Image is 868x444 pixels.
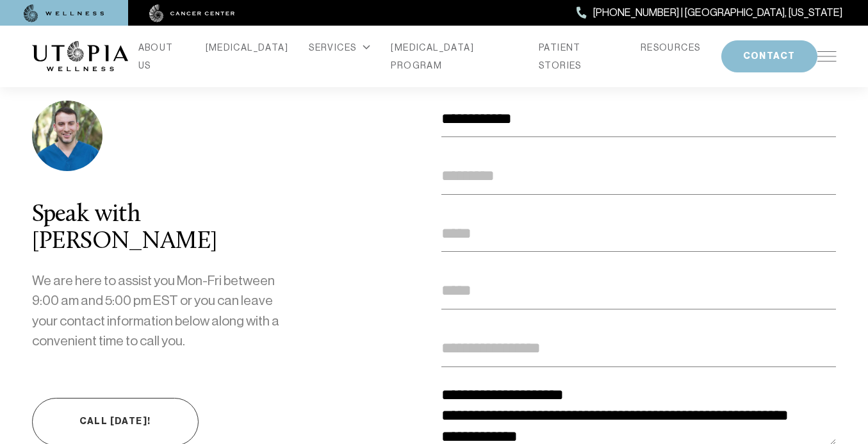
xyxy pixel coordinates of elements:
[539,38,620,74] a: PATIENT STORIES
[206,38,289,56] a: [MEDICAL_DATA]
[721,40,817,72] button: CONTACT
[391,38,518,74] a: [MEDICAL_DATA] PROGRAM
[32,101,102,171] img: photo
[577,4,842,21] a: [PHONE_NUMBER] | [GEOGRAPHIC_DATA], [US_STATE]
[817,51,837,62] img: icon-hamburger
[149,4,235,22] img: cancer center
[32,271,290,352] p: We are here to assist you Mon-Fri between 9:00 am and 5:00 pm EST or you can leave your contact i...
[138,38,185,74] a: ABOUT US
[24,4,104,22] img: wellness
[32,41,128,72] img: logo
[593,4,842,21] span: [PHONE_NUMBER] | [GEOGRAPHIC_DATA], [US_STATE]
[32,202,290,256] div: Speak with [PERSON_NAME]
[641,38,701,56] a: RESOURCES
[309,38,370,56] div: SERVICES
